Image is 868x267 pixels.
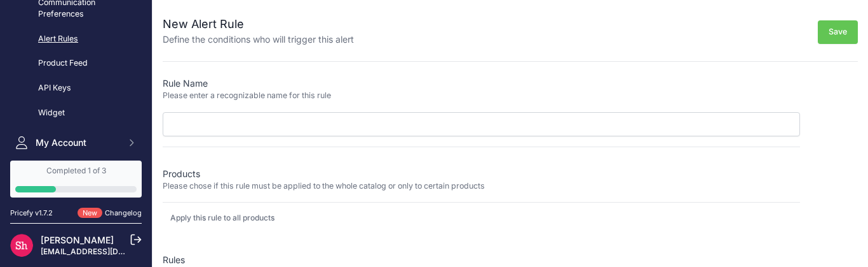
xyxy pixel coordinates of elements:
[818,20,858,44] button: Save
[10,208,53,219] div: Pricefy v1.7.2
[10,77,142,99] a: API Keys
[170,213,275,223] p: Apply this rule to all products
[36,136,119,149] span: My Account
[15,166,137,176] div: Completed 1 of 3
[163,15,354,33] h2: New Alert Rule
[105,208,142,217] a: Changelog
[163,33,354,46] p: Define the conditions who will trigger this alert
[10,161,142,198] a: Completed 1 of 3
[163,168,800,180] p: Products
[163,90,800,102] p: Please enter a recognizable name for this rule
[10,102,142,124] a: Widget
[163,254,800,266] p: Rules
[163,180,800,192] p: Please chose if this rule must be applied to the whole catalog or only to certain products
[163,77,800,90] p: Rule Name
[41,235,114,245] a: [PERSON_NAME]
[78,208,102,219] span: New
[10,131,142,154] button: My Account
[10,28,142,50] a: Alert Rules
[41,247,173,256] a: [EMAIL_ADDRESS][DOMAIN_NAME]
[10,52,142,75] a: Product Feed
